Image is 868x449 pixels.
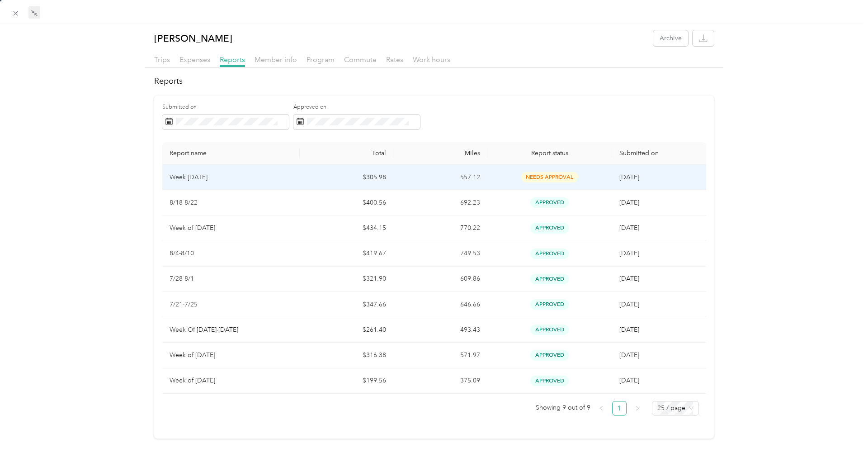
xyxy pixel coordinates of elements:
[154,30,232,46] p: [PERSON_NAME]
[170,223,292,233] p: Week of [DATE]
[300,165,393,190] td: $305.98
[300,190,393,215] td: $400.56
[393,267,487,292] td: 609.86
[255,55,297,64] span: Member info
[619,173,639,181] span: [DATE]
[170,350,292,360] p: Week of [DATE]
[170,172,292,182] p: Week [DATE]
[154,75,714,87] h2: Reports
[300,317,393,343] td: $261.40
[162,103,289,111] label: Submitted on
[393,215,487,241] td: 770.22
[635,406,640,411] span: right
[293,103,420,111] label: Approved on
[179,55,210,64] span: Expenses
[630,401,645,416] li: Next Page
[393,190,487,215] td: 692.23
[530,376,569,386] span: approved
[344,55,377,64] span: Commute
[613,401,626,415] a: 1
[594,401,609,416] li: Previous Page
[530,223,569,233] span: approved
[653,30,688,46] button: Archive
[162,142,300,165] th: Report name
[386,55,403,64] span: Rates
[393,317,487,343] td: 493.43
[619,377,639,384] span: [DATE]
[599,406,604,411] span: left
[657,401,693,415] span: 25 / page
[530,197,569,208] span: approved
[619,275,639,282] span: [DATE]
[393,241,487,267] td: 749.53
[619,301,639,308] span: [DATE]
[530,248,569,259] span: approved
[393,368,487,394] td: 375.09
[612,142,706,165] th: Submitted on
[170,376,292,386] p: Week of [DATE]
[619,199,639,206] span: [DATE]
[594,401,609,416] button: left
[170,198,292,208] p: 8/18-8/22
[612,401,627,416] li: 1
[300,215,393,241] td: $434.15
[652,401,699,416] div: Page Size
[307,149,386,157] div: Total
[619,224,639,232] span: [DATE]
[530,274,569,284] span: approved
[619,351,639,359] span: [DATE]
[170,300,292,310] p: 7/21-7/25
[530,350,569,360] span: approved
[300,368,393,394] td: $199.56
[170,248,292,258] p: 8/4-8/10
[393,343,487,368] td: 571.97
[170,274,292,284] p: 7/28-8/1
[630,401,645,416] button: right
[619,326,639,334] span: [DATE]
[300,343,393,368] td: $316.38
[619,249,639,257] span: [DATE]
[300,241,393,267] td: $419.67
[170,325,292,335] p: Week Of [DATE]-[DATE]
[393,292,487,317] td: 646.66
[530,299,569,310] span: approved
[817,398,868,449] iframe: Everlance-gr Chat Button Frame
[536,401,590,415] span: Showing 9 out of 9
[413,55,450,64] span: Work hours
[393,165,487,190] td: 557.12
[401,149,480,157] div: Miles
[300,292,393,317] td: $347.66
[154,55,170,64] span: Trips
[307,55,335,64] span: Program
[220,55,245,64] span: Reports
[495,149,605,157] span: Report status
[521,172,578,182] span: needs approval
[530,325,569,335] span: approved
[300,267,393,292] td: $321.90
